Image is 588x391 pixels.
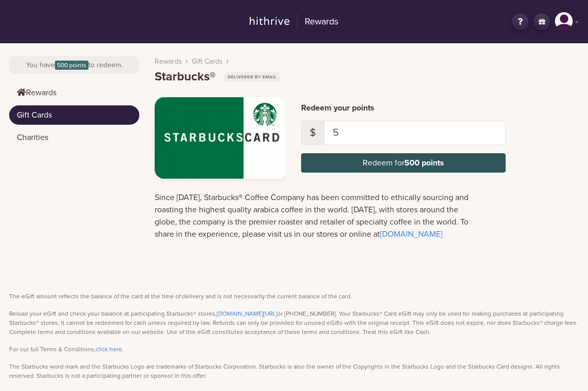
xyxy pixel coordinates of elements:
[217,310,277,317] a: [DOMAIN_NAME][URL]
[155,56,182,67] a: Rewards
[243,12,345,32] a: Rewards
[223,72,281,82] img: egiftcard-badge.75f7f56c.svg
[250,17,290,25] img: hithrive-logo.9746416d.svg
[380,229,443,239] a: [DOMAIN_NAME]
[96,346,122,353] a: click here
[9,83,139,102] a: Rewards
[9,309,579,337] p: Reload your eGift and check your balance at participating Starbucks® stores, or [PHONE_NUMBER]. Y...
[301,103,506,113] h4: Redeem your points
[9,105,139,125] a: Gift Cards
[297,14,338,30] h2: Rewards
[155,70,281,85] h1: Starbucks®
[23,7,44,16] span: Help
[301,153,506,173] button: Redeem for500 points
[9,56,139,74] div: You have to redeem.
[192,56,223,67] a: Gift Cards
[9,292,579,301] p: The eGift amount reflects the balance of the card at the time of delivery and is not necessarily ...
[9,128,139,147] a: Charities
[301,121,325,145] span: $
[404,158,444,168] strong: 500 points
[9,362,579,380] p: The Starbucks word mark and the Starbucks Logo are trademarks of Starbucks Corporation. Starbucks...
[155,192,468,239] span: Since [DATE], Starbucks® Coffee Company has been committed to ethically sourcing and roasting the...
[55,61,89,70] span: 500 points
[9,345,579,354] p: For our full Terms & Conditions, .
